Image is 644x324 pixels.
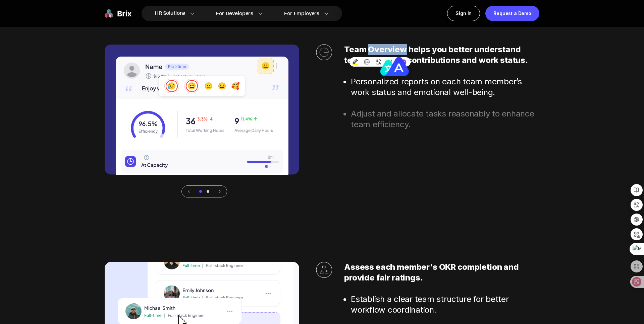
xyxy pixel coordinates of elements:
[105,44,299,175] img: avatar
[447,6,480,21] a: Sign In
[351,294,539,315] li: Establish a clear team structure for better workflow coordination.
[216,10,253,17] span: For Developers
[344,262,539,283] h2: Assess each member's OKR completion and provide fair ratings.
[155,8,185,19] span: HR Solutions
[344,44,539,66] h2: Team Overview helps you better understand team member’s contributions and work status.
[351,108,539,130] li: Adjust and allocate tasks reasonably to enhance team efficiency.
[351,76,539,98] li: Personalized reports on each team member’s work status and emotional well-being.
[485,6,539,21] a: Request a Demo
[284,10,319,17] span: For Employers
